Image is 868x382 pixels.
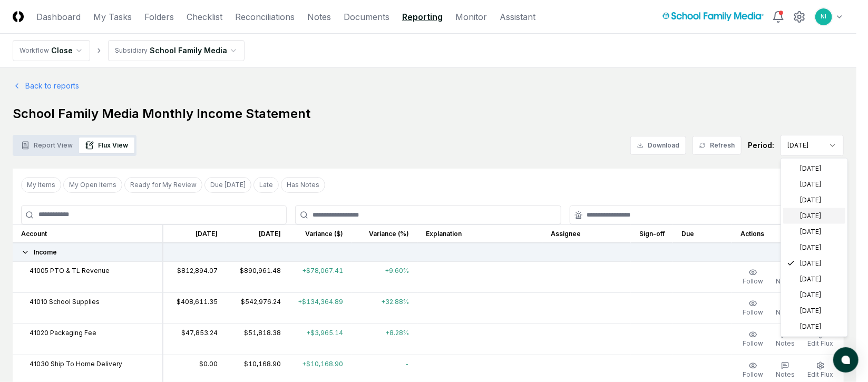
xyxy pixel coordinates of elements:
span: [DATE] [800,290,821,300]
span: [DATE] [800,306,821,316]
span: [DATE] [800,164,821,173]
span: [DATE] [800,211,821,221]
span: [DATE] [800,275,821,284]
span: [DATE] [800,243,821,252]
span: [DATE] [800,195,821,205]
span: [DATE] [800,259,821,268]
span: [DATE] [800,322,821,331]
span: [DATE] [800,180,821,189]
span: [DATE] [800,227,821,237]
